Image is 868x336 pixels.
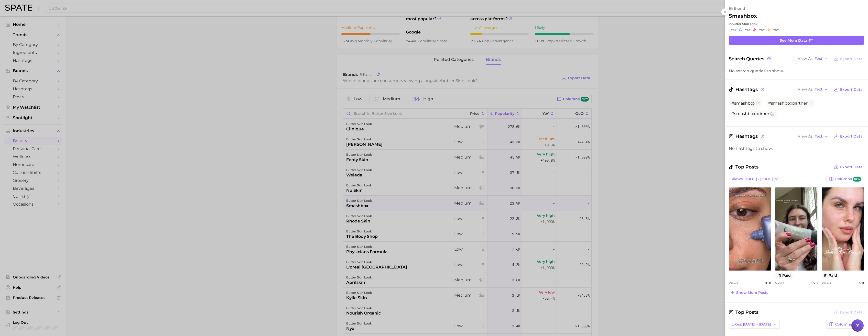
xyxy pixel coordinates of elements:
span: - [771,28,772,32]
span: 18.0 [764,281,771,285]
span: Show more posts [736,290,768,295]
span: - [743,28,744,32]
button: View AsText [797,86,829,93]
span: YoY [759,28,765,32]
button: Views: [DATE] - [DATE] [729,175,781,183]
span: Search Queries [729,55,772,62]
span: YoY [773,28,779,32]
span: - [757,28,758,32]
span: Text [815,88,822,91]
span: Views [729,281,738,285]
span: #smashboxprimer [731,111,769,116]
span: Text [815,135,822,138]
button: Export Data [833,55,864,62]
button: View AsText [797,55,829,62]
span: Text [815,57,822,60]
span: brand [734,6,745,11]
span: Hashtags [729,133,765,140]
span: View As [798,135,813,138]
button: Export Data [833,309,864,316]
div: in [729,22,864,26]
span: 5.0 [859,281,864,285]
span: View As [798,88,813,91]
span: Export Data [840,165,863,169]
span: 15.0 [811,281,818,285]
span: YoY [731,28,737,32]
button: Flag as miscategorized or irrelevant [770,112,774,116]
span: Likes: [DATE] - [DATE] [732,322,771,327]
button: paid [822,273,839,278]
span: Export Data [840,310,863,315]
button: paid [775,273,793,278]
span: new [853,177,861,182]
span: Export Data [840,87,863,92]
button: Export Data [833,163,864,171]
div: No hashtags to show. [729,146,864,151]
h2: smashbox [729,13,757,19]
button: Show more posts [729,289,769,296]
span: Views: [DATE] - [DATE] [732,177,773,181]
button: Export Data [833,133,864,140]
span: Columns [835,177,861,182]
button: View AsText [797,133,829,140]
span: View As [798,57,813,60]
span: Hashtags [729,86,765,93]
span: #smashboxpartner [768,101,808,106]
span: - [729,28,730,32]
span: Columns [835,322,861,327]
span: Views [822,281,831,285]
button: Export Data [833,86,864,93]
span: See more data [780,38,807,43]
button: Likes: [DATE] - [DATE] [729,320,780,329]
button: Flag as miscategorized or irrelevant [756,101,761,105]
span: YoY [745,28,751,32]
span: Export Data [840,57,863,61]
span: butter skin look [732,22,758,26]
span: Export Data [840,134,863,139]
span: Top Posts [729,309,758,316]
div: No search queries to show. [729,69,864,73]
button: Flag as miscategorized or irrelevant [809,101,813,105]
span: Top Posts [729,163,758,171]
button: Columnsnew [826,175,864,183]
span: Views [775,281,784,285]
button: Columnsnew [826,320,864,329]
span: #smashbox [731,101,755,106]
a: See more data [729,36,864,45]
